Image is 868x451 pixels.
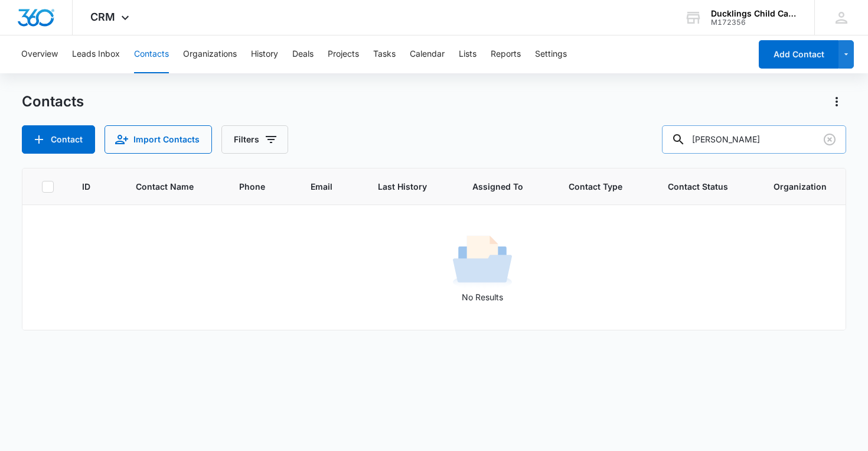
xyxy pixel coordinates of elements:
[21,35,58,73] button: Overview
[105,125,212,154] button: Import Contacts
[820,130,839,149] button: Clear
[134,35,169,73] button: Contacts
[535,35,567,73] button: Settings
[774,180,827,193] span: Organization
[491,35,521,73] button: Reports
[759,40,838,69] button: Add Contact
[373,35,396,73] button: Tasks
[90,11,115,23] span: CRM
[459,35,477,73] button: Lists
[82,180,90,193] span: ID
[472,180,523,193] span: Assigned To
[251,35,278,73] button: History
[378,180,427,193] span: Last History
[711,9,797,18] div: account name
[453,232,512,291] img: No Results
[136,180,194,193] span: Contact Name
[662,125,846,154] input: Search Contacts
[292,35,314,73] button: Deals
[22,93,84,111] h1: Contacts
[239,180,265,193] span: Phone
[668,180,728,193] span: Contact Status
[827,92,846,111] button: Actions
[410,35,445,73] button: Calendar
[72,35,120,73] button: Leads Inbox
[711,18,797,27] div: account id
[328,35,359,73] button: Projects
[221,125,288,154] button: Filters
[311,180,332,193] span: Email
[22,125,95,154] button: Add Contact
[569,180,622,193] span: Contact Type
[183,35,237,73] button: Organizations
